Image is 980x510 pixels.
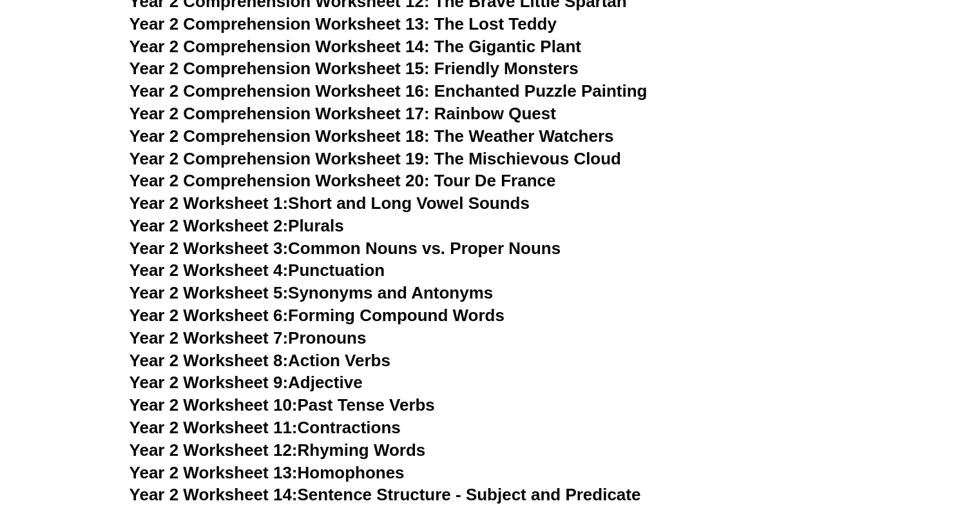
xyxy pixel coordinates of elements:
span: Year 2 Worksheet 6: [130,306,289,325]
span: Year 2 Worksheet 11: [130,418,298,437]
span: Year 2 Worksheet 9: [130,373,289,392]
a: Year 2 Comprehension Worksheet 18: The Weather Watchers [130,126,614,146]
span: Year 2 Worksheet 10: [130,395,298,415]
a: Year 2 Worksheet 3:Common Nouns vs. Proper Nouns [130,239,561,258]
a: Year 2 Worksheet 7:Pronouns [130,328,367,348]
span: Year 2 Worksheet 1: [130,193,289,213]
a: Year 2 Worksheet 4:Punctuation [130,260,385,280]
a: Year 2 Comprehension Worksheet 20: Tour De France [130,171,556,190]
a: Year 2 Worksheet 12:Rhyming Words [130,440,426,460]
a: Year 2 Worksheet 2:Plurals [130,216,344,235]
a: Year 2 Worksheet 8:Action Verbs [130,351,390,370]
a: Year 2 Comprehension Worksheet 17: Rainbow Quest [130,104,556,123]
a: Year 2 Comprehension Worksheet 16: Enchanted Puzzle Painting [130,81,648,101]
a: Year 2 Worksheet 9:Adjective [130,373,363,392]
span: Year 2 Worksheet 12: [130,440,298,460]
span: Year 2 Worksheet 4: [130,260,289,280]
a: Year 2 Comprehension Worksheet 15: Friendly Monsters [130,59,579,78]
a: Year 2 Worksheet 11:Contractions [130,418,401,437]
span: Year 2 Worksheet 5: [130,283,289,302]
span: Year 2 Worksheet 8: [130,351,289,370]
span: Year 2 Worksheet 14: [130,485,298,504]
span: Year 2 Worksheet 3: [130,239,289,258]
a: Year 2 Worksheet 13:Homophones [130,463,405,482]
span: Year 2 Worksheet 7: [130,328,289,348]
a: Year 2 Comprehension Worksheet 19: The Mischievous Cloud [130,149,621,168]
a: Year 2 Comprehension Worksheet 13: The Lost Teddy [130,14,557,34]
a: Year 2 Worksheet 6:Forming Compound Words [130,306,504,325]
a: Year 2 Comprehension Worksheet 14: The Gigantic Plant [130,37,581,56]
a: Year 2 Worksheet 5:Synonyms and Antonyms [130,283,494,302]
a: Year 2 Worksheet 1:Short and Long Vowel Sounds [130,193,530,213]
span: Year 2 Worksheet 2: [130,216,289,235]
a: Year 2 Worksheet 10:Past Tense Verbs [130,395,435,415]
iframe: Chat Widget [916,448,980,510]
a: Year 2 Worksheet 14:Sentence Structure - Subject and Predicate [130,485,641,504]
span: Year 2 Worksheet 13: [130,463,298,482]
